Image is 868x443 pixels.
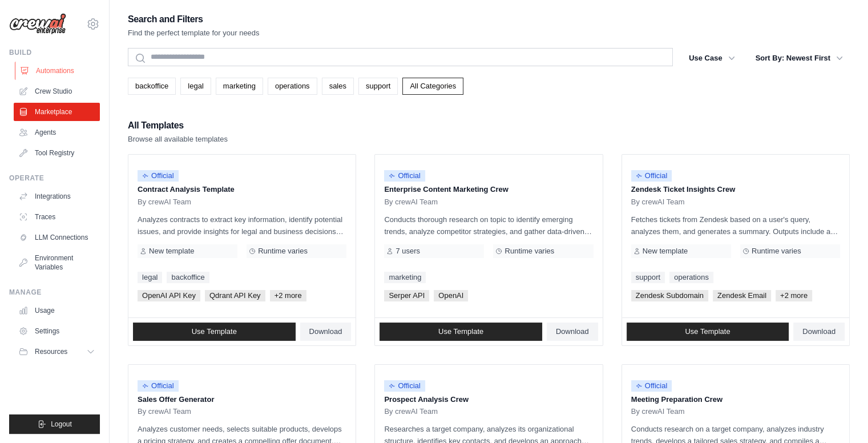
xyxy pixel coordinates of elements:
[9,48,100,57] div: Build
[9,13,66,35] img: Logo
[138,214,346,237] p: Analyzes contracts to extract key information, identify potential issues, and provide insights fo...
[35,347,67,356] span: Resources
[384,198,438,207] span: By crewAI Team
[9,414,100,434] button: Logout
[384,170,425,182] span: Official
[358,78,398,95] a: support
[128,27,260,39] p: Find the perfect template for your needs
[384,407,438,416] span: By crewAI Team
[9,288,100,297] div: Manage
[138,272,162,283] a: legal
[438,327,483,336] span: Use Template
[309,327,342,336] span: Download
[384,380,425,392] span: Official
[322,78,354,95] a: sales
[138,394,346,405] p: Sales Offer Generator
[669,272,713,283] a: operations
[776,290,812,301] span: +2 more
[15,62,101,80] a: Automations
[631,290,708,301] span: Zendesk Subdomain
[138,198,191,207] span: By crewAI Team
[138,184,346,195] p: Contract Analysis Template
[14,249,100,276] a: Environment Variables
[14,208,100,226] a: Traces
[9,174,100,183] div: Operate
[685,327,730,336] span: Use Template
[14,82,100,100] a: Crew Studio
[749,48,850,69] button: Sort By: Newest First
[802,327,835,336] span: Download
[167,272,209,283] a: backoffice
[180,78,211,95] a: legal
[138,380,179,392] span: Official
[631,214,840,237] p: Fetches tickets from Zendesk based on a user's query, analyzes them, and generates a summary. Out...
[434,290,468,301] span: OpenAI
[556,327,589,336] span: Download
[504,247,554,256] span: Runtime varies
[205,290,265,301] span: Qdrant API Key
[268,78,317,95] a: operations
[793,323,845,341] a: Download
[631,184,840,195] p: Zendesk Ticket Insights Crew
[216,78,263,95] a: marketing
[138,407,191,416] span: By crewAI Team
[395,247,420,256] span: 7 users
[384,184,593,195] p: Enterprise Content Marketing Crew
[258,247,308,256] span: Runtime varies
[752,247,801,256] span: Runtime varies
[631,380,672,392] span: Official
[14,343,100,361] button: Resources
[192,327,237,336] span: Use Template
[631,407,685,416] span: By crewAI Team
[138,290,200,301] span: OpenAI API Key
[14,103,100,121] a: Marketplace
[384,290,429,301] span: Serper API
[133,323,296,341] a: Use Template
[128,11,260,27] h2: Search and Filters
[128,78,176,95] a: backoffice
[384,394,593,405] p: Prospect Analysis Crew
[384,214,593,237] p: Conducts thorough research on topic to identify emerging trends, analyze competitor strategies, a...
[14,322,100,340] a: Settings
[51,420,72,429] span: Logout
[380,323,542,341] a: Use Template
[14,144,100,162] a: Tool Registry
[128,134,228,145] p: Browse all available templates
[713,290,771,301] span: Zendesk Email
[402,78,463,95] a: All Categories
[627,323,789,341] a: Use Template
[149,247,194,256] span: New template
[547,323,598,341] a: Download
[270,290,306,301] span: +2 more
[128,118,228,134] h2: All Templates
[631,394,840,405] p: Meeting Preparation Crew
[384,272,426,283] a: marketing
[643,247,688,256] span: New template
[631,198,685,207] span: By crewAI Team
[300,323,352,341] a: Download
[631,170,672,182] span: Official
[631,272,665,283] a: support
[138,170,179,182] span: Official
[14,123,100,142] a: Agents
[14,301,100,320] a: Usage
[682,48,742,69] button: Use Case
[14,187,100,206] a: Integrations
[14,228,100,247] a: LLM Connections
